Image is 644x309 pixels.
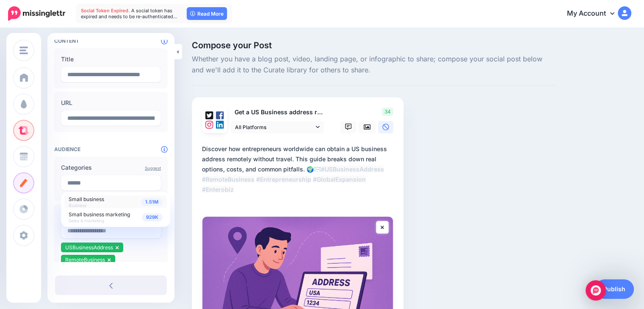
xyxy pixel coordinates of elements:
span: Sales & marketing [69,218,104,223]
p: Get a US Business address remotely [231,108,325,117]
span: Social Token Expired. [81,8,130,14]
label: Title [61,54,161,64]
a: Suggest [145,166,161,171]
a: Read More [187,7,227,20]
span: RemoteBusiness [65,257,105,263]
a: 1.51M Small business Business [64,196,167,208]
span: Small business marketing [69,211,130,218]
img: Missinglettr [8,6,65,21]
span: Compose your Post [192,41,556,50]
span: 1.51M [141,198,163,206]
span: Whether you have a blog post, video, landing page, or infographic to share; compose your social p... [192,54,556,76]
span: All Platforms [235,123,314,132]
span: 34 [382,108,393,116]
a: 929K Small business marketing Sales & marketing [64,211,167,223]
a: Publish [595,279,634,299]
span: 929K [142,213,163,221]
div: Open Intercom Messenger [586,280,606,301]
h4: Content [54,38,168,44]
span: Business [69,203,86,208]
span: Small business [69,196,104,202]
h4: Audience [54,146,168,152]
a: My Account [558,3,631,24]
label: Categories [61,163,161,173]
div: Discover how entrepreneurs worldwide can obtain a US business address remotely without travel. Th... [202,144,397,195]
span: USBusinessAddress [65,244,113,251]
img: menu.png [19,47,28,54]
span: A social token has expired and needs to be re-authenticated… [81,8,177,19]
a: All Platforms [231,121,324,133]
label: URL [61,98,161,108]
